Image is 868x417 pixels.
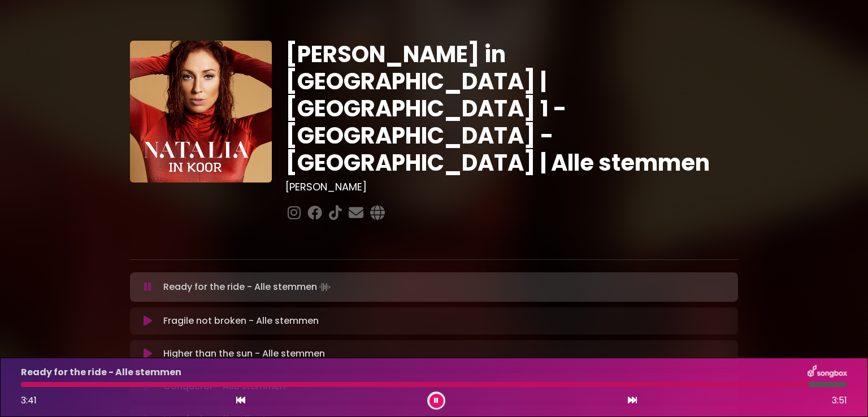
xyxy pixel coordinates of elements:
[285,41,738,176] h1: [PERSON_NAME] in [GEOGRAPHIC_DATA] | [GEOGRAPHIC_DATA] 1 - [GEOGRAPHIC_DATA] - [GEOGRAPHIC_DATA] ...
[21,366,181,379] p: Ready for the ride - Alle stemmen
[317,279,333,295] img: waveform4.gif
[808,365,847,380] img: songbox-logo-white.png
[163,314,319,328] p: Fragile not broken - Alle stemmen
[285,181,738,193] h3: [PERSON_NAME]
[832,394,847,407] span: 3:51
[163,347,325,360] p: Higher than the sun - Alle stemmen
[130,41,272,183] img: YTVS25JmS9CLUqXqkEhs
[21,394,37,407] span: 3:41
[163,279,333,295] p: Ready for the ride - Alle stemmen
